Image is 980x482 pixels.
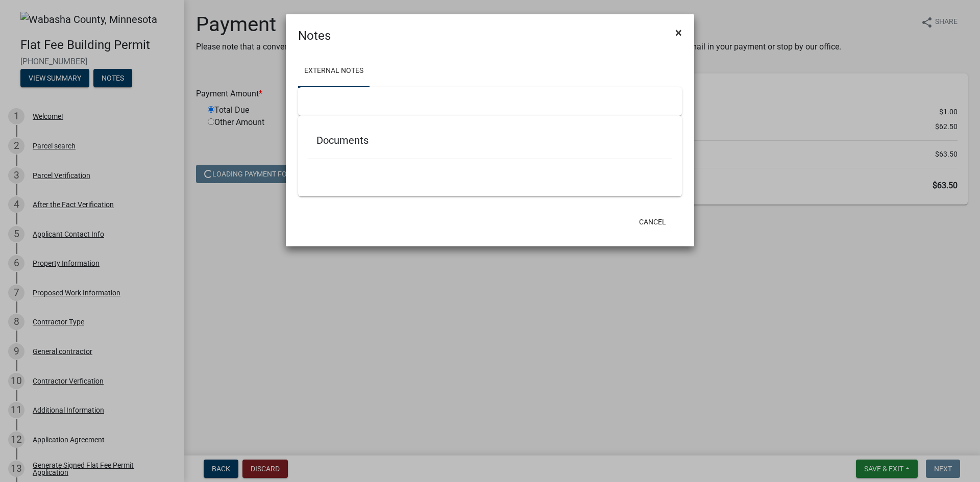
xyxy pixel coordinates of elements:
[298,27,331,45] h4: Notes
[667,18,690,47] button: Close
[631,213,674,231] button: Cancel
[298,55,370,88] a: External Notes
[316,134,664,146] h5: Documents
[675,26,682,40] span: ×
